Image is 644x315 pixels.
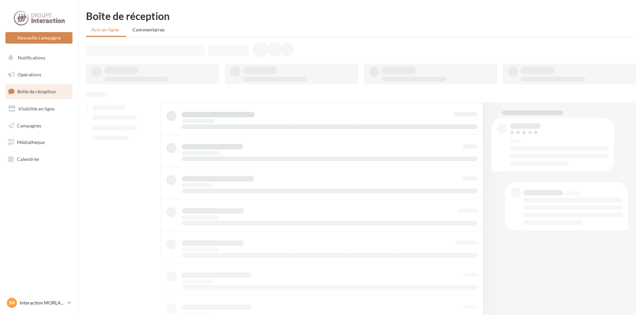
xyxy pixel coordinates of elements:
[18,72,41,77] span: Opérations
[4,51,71,65] button: Notifications
[18,106,55,112] span: Visibilité en ligne
[5,32,72,44] button: Nouvelle campagne
[20,299,65,306] p: Interaction MORLAIX
[17,139,45,145] span: Médiathèque
[5,296,72,309] a: IM Interaction MORLAIX
[18,55,45,60] span: Notifications
[9,299,15,306] span: IM
[4,84,74,99] a: Boîte de réception
[86,11,636,21] div: Boîte de réception
[17,156,40,162] span: Calendrier
[4,135,74,149] a: Médiathèque
[17,89,56,94] span: Boîte de réception
[17,122,41,128] span: Campagnes
[132,27,165,32] span: Commentaires
[4,119,74,133] a: Campagnes
[4,152,74,166] a: Calendrier
[4,102,74,116] a: Visibilité en ligne
[4,68,74,82] a: Opérations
